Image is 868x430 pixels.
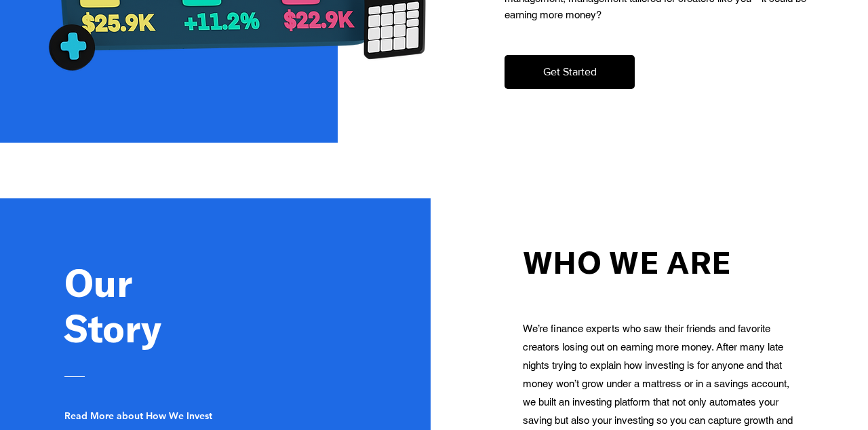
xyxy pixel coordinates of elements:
span: WHO WE ARE [523,243,732,280]
button: Get Started [505,55,635,89]
span: Get Started [543,65,597,79]
span: Story [64,304,161,350]
span: Read More about How We Invest [64,410,212,422]
span: Our [64,259,132,304]
button: Read More about How We Invest [58,401,234,430]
